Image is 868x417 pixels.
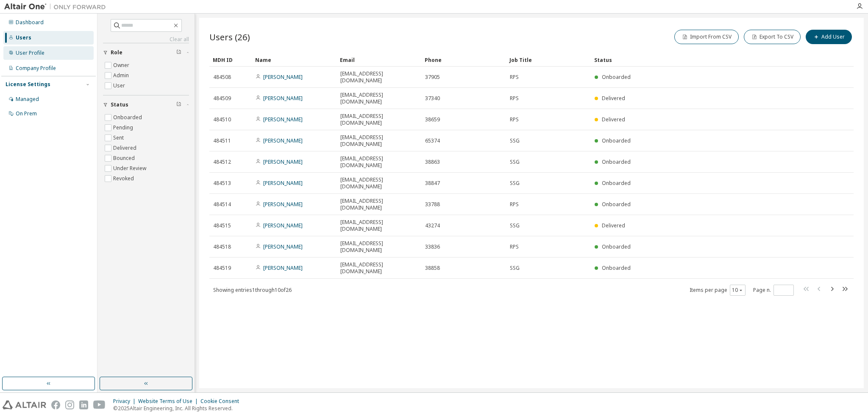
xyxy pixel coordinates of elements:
span: 484509 [213,95,231,102]
label: Admin [113,70,131,81]
img: facebook.svg [51,400,60,409]
img: instagram.svg [65,400,74,409]
button: Add User [806,30,852,44]
span: [EMAIL_ADDRESS][DOMAIN_NAME] [340,92,417,105]
div: Email [340,53,418,67]
span: [EMAIL_ADDRESS][DOMAIN_NAME] [340,113,417,126]
button: Role [103,43,189,62]
div: Company Profile [16,65,56,72]
span: Showing entries 1 through 10 of 26 [213,286,292,294]
span: 37905 [425,74,440,81]
a: [PERSON_NAME] [263,73,303,81]
span: 38863 [425,159,440,165]
span: RPS [510,74,519,81]
div: MDH ID [213,53,248,67]
span: Clear filter [176,101,181,108]
div: Job Title [509,53,587,67]
div: Phone [425,53,503,67]
button: 10 [732,287,743,294]
div: On Prem [16,110,37,117]
img: youtube.svg [93,400,106,409]
span: Delivered [602,222,625,229]
span: [EMAIL_ADDRESS][DOMAIN_NAME] [340,134,417,148]
span: [EMAIL_ADDRESS][DOMAIN_NAME] [340,198,417,211]
span: Clear filter [176,49,181,56]
a: Clear all [103,36,189,43]
span: [EMAIL_ADDRESS][DOMAIN_NAME] [340,70,417,84]
a: [PERSON_NAME] [263,95,303,102]
div: Cookie Consent [200,398,244,405]
span: Items per page [690,285,746,296]
span: Delivered [602,95,625,102]
button: Import From CSV [674,30,739,44]
div: Dashboard [16,19,44,26]
span: 38659 [425,116,440,123]
p: © 2025 Altair Engineering, Inc. All Rights Reserved. [113,405,244,412]
span: Delivered [602,116,625,123]
span: Status [111,101,128,108]
img: linkedin.svg [79,400,88,409]
span: SSG [510,222,520,229]
span: 484519 [213,265,231,271]
div: Status [594,53,810,67]
span: 484508 [213,74,231,81]
span: SSG [510,159,520,165]
span: RPS [510,95,519,102]
a: [PERSON_NAME] [263,158,303,165]
button: Status [103,95,189,114]
span: 38858 [425,265,440,271]
button: Export To CSV [744,30,801,44]
span: SSG [510,265,520,271]
span: [EMAIL_ADDRESS][DOMAIN_NAME] [340,219,417,232]
span: RPS [510,243,519,250]
a: [PERSON_NAME] [263,179,303,187]
img: Altair One [4,3,110,11]
span: SSG [510,180,520,187]
span: 484511 [213,137,231,144]
div: Privacy [113,398,138,405]
span: [EMAIL_ADDRESS][DOMAIN_NAME] [340,155,417,169]
a: [PERSON_NAME] [263,243,303,250]
label: Onboarded [113,112,144,123]
span: 37340 [425,95,440,102]
label: Delivered [113,143,138,153]
label: Sent [113,133,125,143]
div: User Profile [16,50,45,56]
span: 484514 [213,201,231,208]
span: 33836 [425,243,440,250]
span: [EMAIL_ADDRESS][DOMAIN_NAME] [340,261,417,275]
label: Pending [113,123,135,133]
span: 484510 [213,116,231,123]
span: Onboarded [602,264,631,271]
label: Owner [113,60,131,70]
label: Bounced [113,153,136,163]
span: 65374 [425,137,440,144]
span: 484513 [213,180,231,187]
span: 38847 [425,180,440,187]
span: Role [111,49,122,56]
img: altair_logo.svg [3,400,46,409]
div: Name [255,53,333,67]
a: [PERSON_NAME] [263,137,303,144]
span: [EMAIL_ADDRESS][DOMAIN_NAME] [340,176,417,190]
a: [PERSON_NAME] [263,201,303,208]
span: Onboarded [602,73,631,81]
span: Onboarded [602,201,631,208]
span: Onboarded [602,158,631,165]
div: License Settings [6,81,50,88]
span: 43274 [425,222,440,229]
span: 484518 [213,243,231,250]
span: RPS [510,116,519,123]
span: Onboarded [602,137,631,144]
div: Users [16,34,31,41]
span: RPS [510,201,519,208]
a: [PERSON_NAME] [263,222,303,229]
a: [PERSON_NAME] [263,116,303,123]
label: User [113,81,127,91]
span: [EMAIL_ADDRESS][DOMAIN_NAME] [340,240,417,254]
span: 484515 [213,222,231,229]
a: [PERSON_NAME] [263,264,303,271]
span: SSG [510,137,520,144]
span: Onboarded [602,243,631,250]
span: Users (26) [209,31,250,43]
